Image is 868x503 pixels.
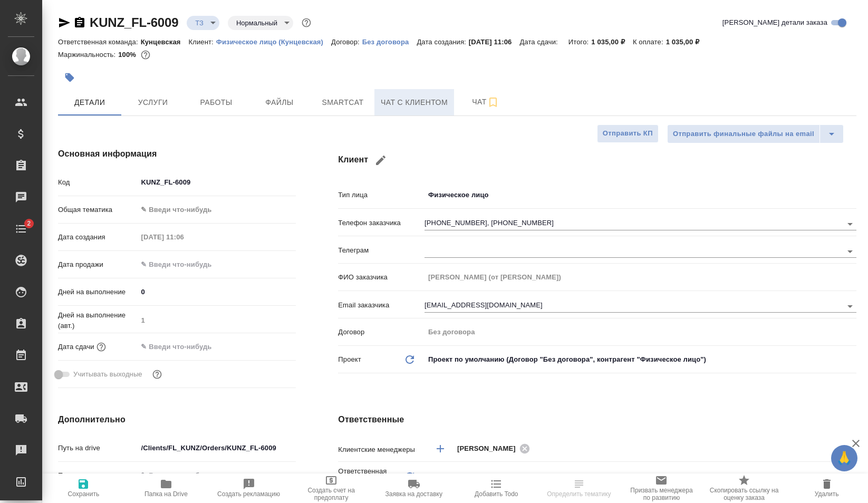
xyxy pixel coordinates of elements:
[673,128,814,140] span: Отправить финальные файлы на email
[192,18,207,27] button: ТЗ
[633,38,666,46] p: К оплате:
[58,148,296,160] h4: Основная информация
[338,327,425,337] p: Договор
[64,96,115,109] span: Детали
[338,413,856,426] h4: Ответственные
[835,447,853,469] span: 🙏
[137,257,229,272] input: ✎ Введи что-нибудь
[3,216,40,242] a: 2
[381,96,448,109] span: Чат с клиентом
[785,473,868,503] button: Удалить
[300,16,313,30] button: Доп статусы указывают на важность/срочность заказа
[58,51,118,59] p: Маржинальность:
[216,37,331,46] a: Физическое лицо (Кунцевская)
[137,339,229,354] input: ✎ Введи что-нибудь
[58,205,137,215] p: Общая тематика
[603,128,653,140] span: Отправить КП
[425,269,856,285] input: Пустое поле
[591,38,633,46] p: 1 035,00 ₽
[338,300,425,311] p: Email заказчика
[141,38,189,46] p: Кунцевская
[58,38,141,46] p: Ответственная команда:
[709,487,779,501] span: Скопировать ссылку на оценку заказа
[137,440,296,456] input: ✎ Введи что-нибудь
[428,436,453,461] button: Добавить менеджера
[703,473,786,503] button: Скопировать ссылку на оценку заказа
[187,16,219,30] div: ТЗ
[42,473,125,503] button: Сохранить
[317,96,368,109] span: Smartcat
[338,444,425,455] p: Клиентские менеджеры
[58,470,137,481] p: Путь
[338,272,425,283] p: ФИО заказчика
[338,354,361,365] p: Проект
[68,490,100,498] span: Сохранить
[58,259,137,270] p: Дата продажи
[338,190,425,200] p: Тип лица
[519,38,560,46] p: Дата сдачи:
[144,490,188,498] span: Папка на Drive
[58,413,296,426] h4: Дополнительно
[58,16,71,29] button: Скопировать ссылку для ЯМессенджера
[137,313,296,328] input: Пустое поле
[217,490,280,498] span: Создать рекламацию
[417,38,468,46] p: Дата создания:
[475,490,518,498] span: Добавить Todo
[843,217,857,231] button: Open
[338,218,425,228] p: Телефон заказчика
[137,175,296,190] input: ✎ Введи что-нибудь
[58,177,137,188] p: Код
[189,38,216,46] p: Клиент:
[626,487,697,501] span: Призвать менеджера по развитию
[831,445,857,471] button: 🙏
[58,443,137,453] p: Путь на drive
[425,351,856,369] div: Проект по умолчанию (Договор "Без договора", контрагент "Физическое лицо")
[216,38,331,46] p: Физическое лицо (Кунцевская)
[254,96,305,109] span: Файлы
[457,442,533,455] div: [PERSON_NAME]
[568,38,591,46] p: Итого:
[338,245,425,256] p: Телеграм
[815,490,839,498] span: Удалить
[469,38,520,46] p: [DATE] 11:06
[141,205,283,215] div: ✎ Введи что-нибудь
[338,148,856,173] h4: Клиент
[125,473,208,503] button: Папка на Drive
[487,96,499,109] svg: Подписаться
[73,369,142,380] span: Учитывать выходные
[722,17,827,28] span: [PERSON_NAME] детали заказа
[372,473,455,503] button: Заявка на доставку
[137,229,229,245] input: Пустое поле
[58,232,137,243] p: Дата создания
[667,124,844,143] div: split button
[94,340,108,354] button: Если добавить услуги и заполнить их объемом, то дата рассчитается автоматически
[666,38,708,46] p: 1 035,00 ₽
[90,15,178,30] a: KUNZ_FL-6009
[290,473,373,503] button: Создать счет на предоплату
[620,473,703,503] button: Призвать менеджера по развитию
[457,443,522,454] span: [PERSON_NAME]
[338,466,403,487] p: Ответственная команда
[191,96,242,109] span: Работы
[58,287,137,297] p: Дней на выполнение
[425,324,856,340] input: Пустое поле
[538,473,621,503] button: Определить тематику
[597,124,659,143] button: Отправить КП
[150,367,164,381] button: Выбери, если сб и вс нужно считать рабочими днями для выполнения заказа.
[455,473,538,503] button: Добавить Todo
[547,490,611,498] span: Определить тематику
[73,16,86,29] button: Скопировать ссылку
[331,38,362,46] p: Договор:
[137,284,296,299] input: ✎ Введи что-нибудь
[139,48,152,62] button: 0.00 RUB;
[425,186,856,204] div: Физическое лицо
[233,18,281,27] button: Нормальный
[460,95,511,109] span: Чат
[137,201,296,219] div: ✎ Введи что-нибудь
[137,468,296,483] input: ✎ Введи что-нибудь
[362,37,417,46] a: Без договора
[58,66,81,89] button: Добавить тэг
[362,38,417,46] p: Без договора
[425,468,856,486] div: ​
[385,490,442,498] span: Заявка на доставку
